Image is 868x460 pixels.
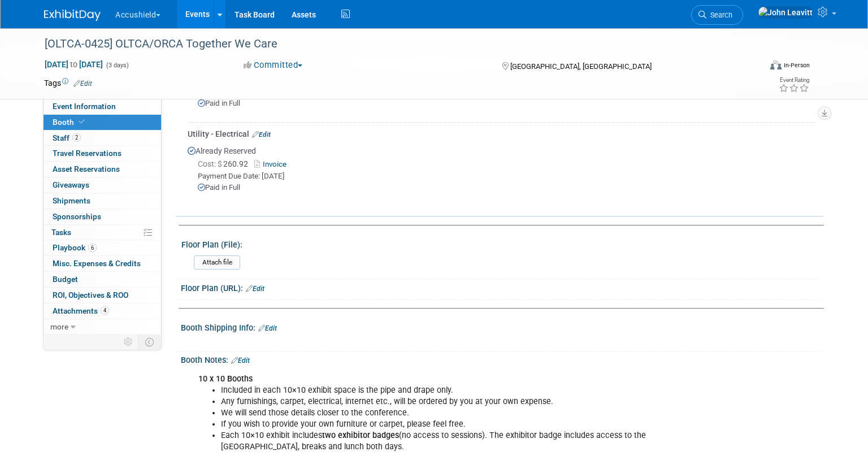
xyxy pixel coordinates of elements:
[198,159,253,168] span: 260.92
[88,244,97,252] span: 6
[322,431,399,440] b: two exhibitor badges
[44,99,161,114] a: Event Information
[50,322,68,331] span: more
[188,128,815,140] div: Utility - Electrical
[198,98,815,109] div: Paid in Full
[53,212,101,221] span: Sponsorships
[53,149,121,158] span: Travel Reservations
[53,275,78,284] span: Budget
[53,290,128,300] span: ROI, Objectives & ROO
[44,240,161,255] a: Playbook6
[779,77,809,83] div: Event Rating
[138,335,162,349] td: Toggle Event Tabs
[198,374,253,384] b: 10 x 10 Booths
[221,396,693,407] li: Any furnishings, carpet, electrical, internet etc., will be ordered by you at your own expense.
[240,59,307,71] button: Committed
[79,119,85,125] i: Booth reservation complete
[53,118,87,127] span: Booth
[44,272,161,287] a: Budget
[221,430,693,453] li: Each 10×10 exhibit includes (no access to sessions). The exhibitor badge includes access to the [...
[119,335,138,349] td: Personalize Event Tab Strip
[44,131,161,146] a: Staff2
[68,60,79,69] span: to
[72,133,81,142] span: 2
[73,80,92,88] a: Edit
[510,62,652,71] span: [GEOGRAPHIC_DATA], [GEOGRAPHIC_DATA]
[53,259,141,268] span: Misc. Expenses & Credits
[53,180,89,189] span: Giveaways
[44,193,161,209] a: Shipments
[254,160,291,168] a: Invoice
[44,288,161,303] a: ROI, Objectives & ROO
[696,59,810,76] div: Event Format
[53,133,81,142] span: Staff
[53,164,120,173] span: Asset Reservations
[770,60,782,70] img: Format-Inperson.png
[783,61,810,70] div: In-Person
[221,385,693,396] li: Included in each 10×10 exhibit space is the pipe and drape only.
[246,285,264,293] a: Edit
[231,357,250,364] a: Edit
[181,280,824,294] div: Floor Plan (URL):
[101,306,109,315] span: 4
[198,183,815,193] div: Paid in Full
[53,102,116,111] span: Event Information
[221,407,693,419] li: We will send those details closer to the conference.
[198,171,815,182] div: Payment Due Date: [DATE]
[181,319,824,334] div: Booth Shipping Info:
[691,5,743,25] a: Search
[41,34,745,54] div: [OLTCA-0425] OLTCA/ORCA Together We Care
[44,10,101,21] img: ExhibitDay
[188,140,815,203] div: Already Reserved
[44,146,161,161] a: Travel Reservations
[706,11,732,19] span: Search
[44,209,161,224] a: Sponsorships
[181,351,824,366] div: Booth Notes:
[44,59,103,70] span: [DATE] [DATE]
[53,243,97,252] span: Playbook
[758,6,813,19] img: John Leavitt
[198,159,223,168] span: Cost: $
[44,225,161,240] a: Tasks
[44,77,92,89] td: Tags
[221,419,693,430] li: If you wish to provide your own furniture or carpet, please feel free.
[44,162,161,177] a: Asset Reservations
[53,306,109,315] span: Attachments
[44,256,161,271] a: Misc. Expenses & Credits
[51,228,71,237] span: Tasks
[252,131,271,138] a: Edit
[44,177,161,193] a: Giveaways
[44,319,161,335] a: more
[44,115,161,130] a: Booth
[181,236,819,250] div: Floor Plan (File):
[53,196,90,205] span: Shipments
[105,62,129,69] span: (3 days)
[44,303,161,319] a: Attachments4
[258,324,277,332] a: Edit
